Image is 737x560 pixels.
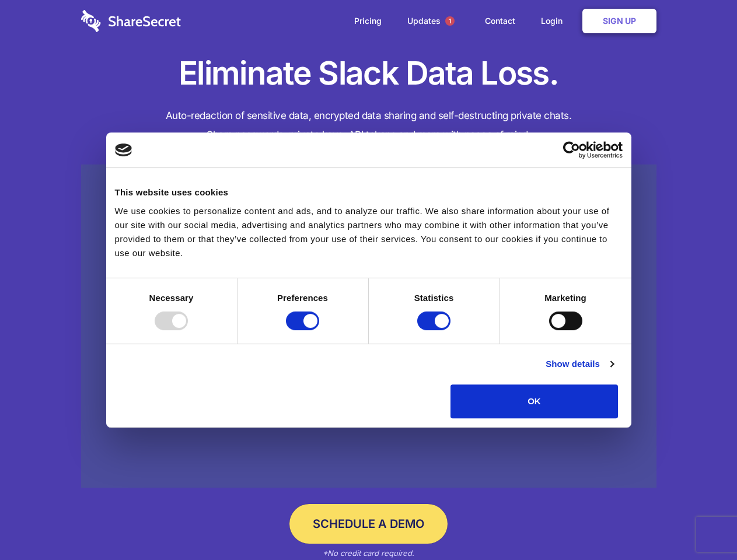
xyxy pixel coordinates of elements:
strong: Preferences [277,293,328,303]
a: Pricing [343,3,393,39]
button: OK [450,384,618,418]
a: Usercentrics Cookiebot - opens in a new window [521,141,623,159]
strong: Statistics [414,293,454,303]
strong: Marketing [544,293,586,303]
a: Sign Up [582,9,656,33]
strong: Necessary [149,293,194,303]
a: Show details [546,357,613,371]
a: Wistia video thumbnail [81,164,656,488]
a: Contact [473,3,527,39]
div: This website uses cookies [115,185,623,199]
img: logo-wordmark-white-trans-d4663122ce5f474addd5e946df7df03e33cb6a1c49d2221995e7729f52c070b2.svg [81,10,181,32]
em: *No credit card required. [323,548,414,558]
h4: Auto-redaction of sensitive data, encrypted data sharing and self-destructing private chats. Shar... [81,106,656,145]
h1: Eliminate Slack Data Loss. [81,52,656,94]
a: Schedule a Demo [289,504,448,544]
div: We use cookies to personalize content and ads, and to analyze our traffic. We also share informat... [115,204,623,260]
a: Login [529,3,580,39]
img: logo [115,143,132,156]
span: 1 [445,16,455,26]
